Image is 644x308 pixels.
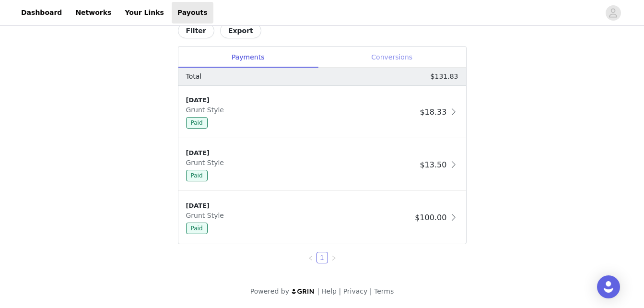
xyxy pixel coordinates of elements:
a: Terms [374,287,394,295]
a: Your Links [119,2,170,24]
span: | [317,287,319,295]
span: $18.33 [420,107,446,117]
span: Grunt Style [186,106,228,114]
span: Grunt Style [186,212,228,219]
div: [DATE] [186,95,416,105]
a: Help [321,287,337,295]
a: Privacy [343,287,368,295]
span: $100.00 [415,213,446,222]
div: clickable-list-item [178,86,466,139]
span: Grunt Style [186,159,228,166]
div: [DATE] [186,148,416,158]
a: Networks [70,2,117,24]
div: Open Intercom Messenger [597,275,620,298]
a: Payouts [172,2,213,24]
button: Export [220,23,261,38]
div: clickable-list-item [178,191,466,244]
span: Paid [186,223,208,234]
p: $131.83 [431,71,458,82]
span: Powered by [250,287,289,295]
div: [DATE] [186,201,411,211]
span: | [370,287,372,295]
i: icon: left [308,255,314,261]
p: Total [186,71,202,82]
span: $13.50 [420,160,446,169]
li: Next Page [328,252,340,263]
a: Dashboard [15,2,68,24]
button: Filter [178,23,214,38]
span: Paid [186,117,208,129]
div: clickable-list-item [178,139,466,191]
i: icon: right [331,255,337,261]
div: Conversions [318,47,466,68]
img: logo [291,288,315,295]
li: Previous Page [305,252,316,263]
div: avatar [609,5,618,21]
span: | [339,287,341,295]
div: Payments [178,47,318,68]
li: 1 [316,252,328,263]
a: 1 [317,252,328,263]
span: Paid [186,170,208,181]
